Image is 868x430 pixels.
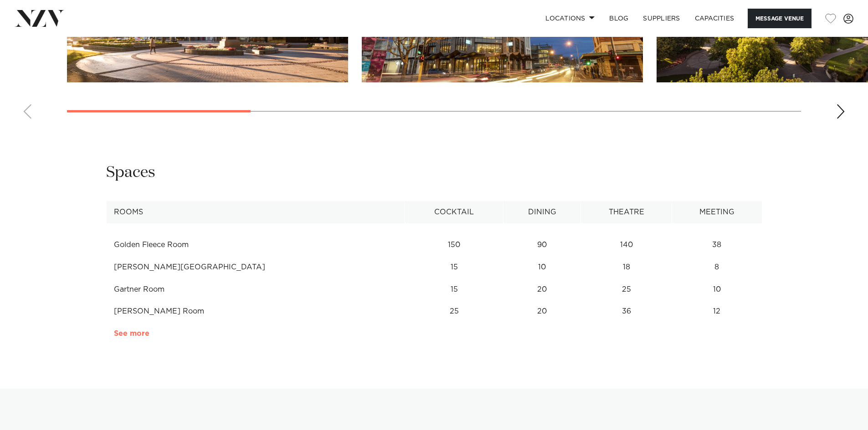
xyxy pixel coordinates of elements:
[106,300,405,323] td: [PERSON_NAME] Room
[106,234,405,256] td: Golden Fleece Room
[405,201,503,223] th: Cocktail
[503,234,581,256] td: 90
[405,300,503,323] td: 25
[106,201,405,223] th: Rooms
[688,9,742,28] a: Capacities
[672,234,762,256] td: 38
[602,9,636,28] a: BLOG
[672,256,762,278] td: 8
[636,9,687,28] a: SUPPLIERS
[581,201,672,223] th: Theatre
[672,300,762,323] td: 12
[672,201,762,223] th: Meeting
[106,162,155,183] h2: Spaces
[581,300,672,323] td: 36
[503,300,581,323] td: 20
[672,278,762,301] td: 10
[503,278,581,301] td: 20
[106,278,405,301] td: Gartner Room
[503,256,581,278] td: 10
[15,10,64,26] img: nzv-logo.png
[581,278,672,301] td: 25
[538,9,602,28] a: Locations
[405,278,503,301] td: 15
[405,234,503,256] td: 150
[503,201,581,223] th: Dining
[748,9,812,28] button: Message Venue
[581,234,672,256] td: 140
[581,256,672,278] td: 18
[405,256,503,278] td: 15
[106,256,405,278] td: [PERSON_NAME][GEOGRAPHIC_DATA]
